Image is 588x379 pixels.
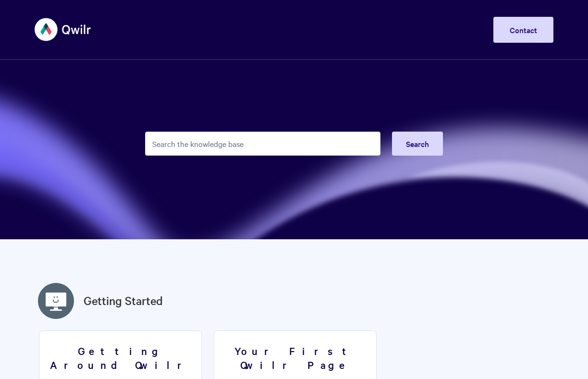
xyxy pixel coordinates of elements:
[220,344,370,371] h3: Your First Qwilr Page
[406,138,429,149] span: Search
[84,292,163,309] a: Getting Started
[392,132,443,156] button: Search
[145,132,380,156] input: Search the knowledge base
[35,12,92,48] img: Qwilr Help Center
[493,17,553,43] a: Contact
[45,344,196,371] h3: Getting Around Qwilr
